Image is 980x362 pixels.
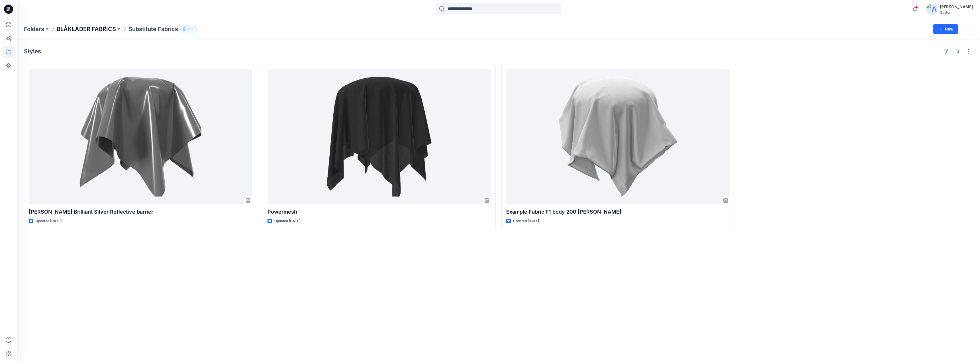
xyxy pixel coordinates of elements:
[926,3,938,15] img: avatar
[274,218,300,224] p: Updated [DATE]
[128,25,178,33] p: Substitute Fabrics
[36,218,62,224] p: Updated [DATE]
[268,208,491,216] p: Powermesh
[506,69,730,204] a: Example Fabric F1 body 200 gr wadding
[29,208,252,216] p: [PERSON_NAME] Brilliant Silver Reflective barrier
[268,69,491,204] a: Powermesh
[29,69,252,204] a: Bemis Brilliant Silver Reflective barrier
[513,218,539,224] p: Updated [DATE]
[24,25,44,33] a: Folders
[24,48,41,55] h4: Styles
[506,208,730,216] p: Example Fabric F1 body 200 [PERSON_NAME]
[940,3,973,10] div: [PERSON_NAME]
[180,25,197,33] button: 9
[187,26,190,32] p: 9
[57,25,116,33] a: BLÅKLÄDER FABRICS
[940,10,973,15] div: Guston
[933,24,958,34] button: New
